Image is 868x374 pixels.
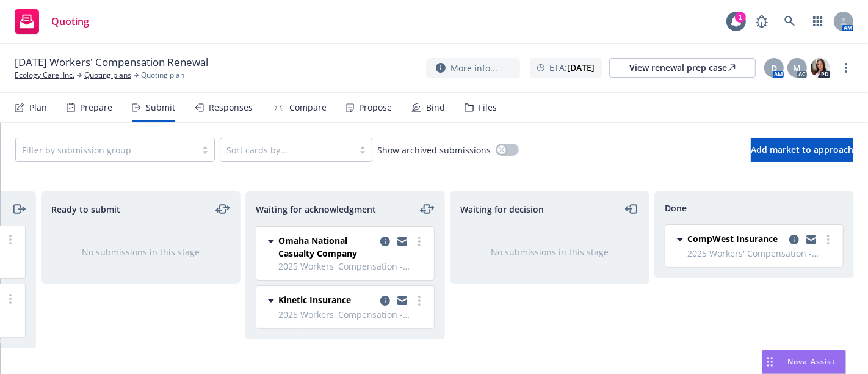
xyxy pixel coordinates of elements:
[806,9,830,34] a: Switch app
[687,247,836,260] span: 2025 Workers' Compensation - 24/25 Workers Compensation
[794,62,801,75] span: M
[426,58,520,78] button: More info...
[15,70,74,81] a: Ecology Care, Inc.
[15,55,208,70] span: [DATE] Workers' Compensation Renewal
[762,350,846,374] button: Nova Assist
[470,246,629,258] div: No submissions in this stage
[549,61,595,74] span: ETA :
[771,62,777,75] span: D
[3,291,18,306] a: more
[10,4,94,38] a: Quoting
[84,70,131,81] a: Quoting plans
[141,70,184,81] span: Quoting plan
[450,62,497,75] span: More info...
[289,103,327,112] div: Compare
[278,260,427,273] span: 2025 Workers' Compensation - 24/25 Workers Compensation
[460,203,544,216] span: Waiting for decision
[629,59,736,77] div: View renewal prep case
[378,293,392,308] a: copy logging email
[278,234,375,260] span: Omaha National Casualty Company
[609,58,756,78] a: View renewal prep case
[479,103,497,112] div: Files
[735,12,746,23] div: 1
[51,203,120,216] span: Ready to submit
[395,234,410,249] a: copy logging email
[804,232,819,247] a: copy logging email
[29,103,47,112] div: Plan
[762,350,778,373] div: Drag to move
[787,232,801,247] a: copy logging email
[3,232,18,247] a: more
[51,16,89,26] span: Quoting
[420,202,435,216] a: moveLeftRight
[412,293,427,308] a: more
[750,9,774,34] a: Report a Bug
[80,103,112,112] div: Prepare
[146,103,175,112] div: Submit
[687,232,778,245] span: CompWest Insurance
[278,308,427,321] span: 2025 Workers' Compensation - 24/25 Workers Compensation
[426,103,445,112] div: Bind
[665,202,687,215] span: Done
[821,232,836,247] a: more
[567,62,595,73] strong: [DATE]
[215,202,230,216] a: moveLeftRight
[377,144,491,156] span: Show archived submissions
[278,293,351,306] span: Kinetic Insurance
[751,144,853,155] span: Add market to approach
[61,246,220,258] div: No submissions in this stage
[395,293,410,308] a: copy logging email
[209,103,253,112] div: Responses
[778,9,802,34] a: Search
[751,137,853,162] button: Add market to approach
[378,234,392,249] a: copy logging email
[256,203,376,216] span: Waiting for acknowledgment
[839,61,853,75] a: more
[624,202,639,216] a: moveLeft
[11,202,26,216] a: moveRight
[811,58,830,78] img: photo
[359,103,392,112] div: Propose
[787,356,836,367] span: Nova Assist
[412,234,427,249] a: more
